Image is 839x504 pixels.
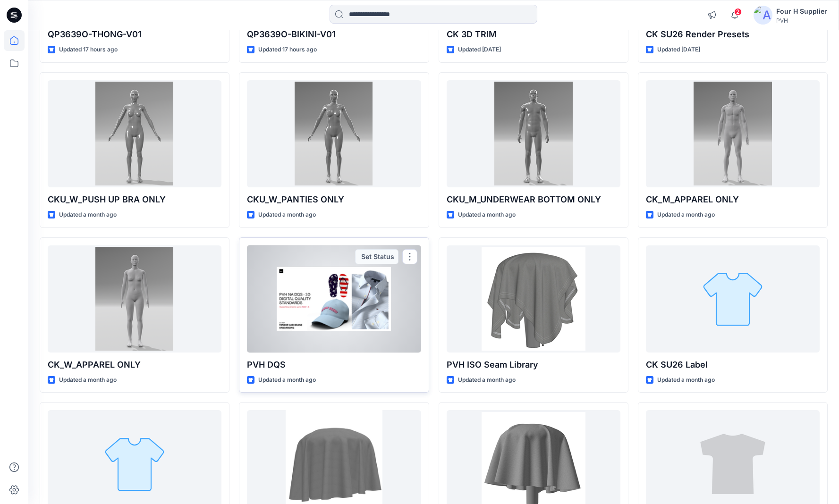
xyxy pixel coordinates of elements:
p: CK_M_APPAREL ONLY [646,193,820,206]
p: Updated a month ago [59,210,117,220]
a: CKU_W_PANTIES ONLY [247,80,421,187]
p: QP3639O-THONG-V01 [48,28,221,41]
p: Updated 17 hours ago [59,45,118,55]
p: CK 3D TRIM [447,28,620,41]
a: CKU_M_UNDERWEAR BOTTOM ONLY [447,80,620,187]
p: Updated a month ago [458,375,516,385]
p: Updated a month ago [657,375,715,385]
p: Updated [DATE] [458,45,501,55]
p: Updated a month ago [458,210,516,220]
p: Updated a month ago [258,375,316,385]
p: Updated [DATE] [657,45,700,55]
span: 2 [734,8,742,16]
p: PVH ISO Seam Library [447,358,620,371]
p: CK SU26 Render Presets [646,28,820,41]
p: CK_W_APPAREL ONLY [48,358,221,371]
div: Four H Supplier [776,6,827,17]
a: PVH ISO Seam Library [447,245,620,353]
img: avatar [754,6,772,25]
p: CKU_W_PUSH UP BRA ONLY [48,193,221,206]
p: Updated a month ago [59,375,117,385]
p: Updated a month ago [258,210,316,220]
a: CK_M_APPAREL ONLY [646,80,820,187]
p: Updated 17 hours ago [258,45,317,55]
a: CKU_W_PUSH UP BRA ONLY [48,80,221,187]
p: CK SU26 Label [646,358,820,371]
p: CKU_W_PANTIES ONLY [247,193,421,206]
a: CK SU26 Label [646,245,820,353]
p: QP3639O-BIKINI-V01 [247,28,421,41]
p: CKU_M_UNDERWEAR BOTTOM ONLY [447,193,620,206]
a: PVH DQS [247,245,421,353]
p: Updated a month ago [657,210,715,220]
a: CK_W_APPAREL ONLY [48,245,221,353]
div: PVH [776,17,827,24]
p: PVH DQS [247,358,421,371]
